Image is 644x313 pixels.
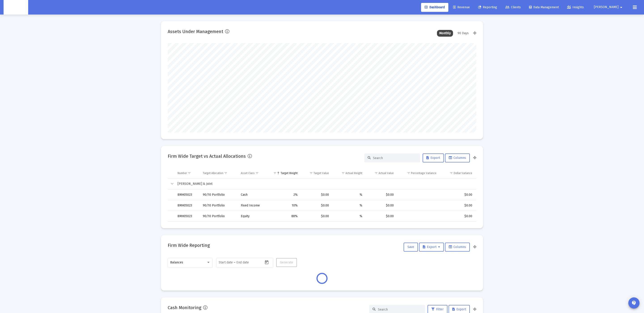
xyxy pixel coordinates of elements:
span: Insights [567,5,584,9]
input: Start date [219,261,233,264]
div: 2% [270,193,297,197]
td: Column Target Value [301,168,332,179]
button: [PERSON_NAME] [589,3,629,12]
div: $0.00 [369,193,394,197]
button: Columns [445,153,470,162]
td: Column Actual Weight [332,168,366,179]
div: $0.00 [443,203,472,208]
div: % [335,214,362,218]
div: $0.00 [443,193,472,197]
a: Dashboard [421,3,448,12]
button: Columns [445,243,470,252]
div: Asset Class [241,171,255,175]
button: Save [404,243,418,252]
span: Dashboard [425,5,445,9]
td: 90/10 Portfolio [200,211,238,222]
span: Columns [449,156,466,160]
td: Column Asset Class [238,168,267,179]
div: Data grid [168,168,476,222]
div: Actual Weight [345,171,362,175]
button: Generate [276,258,297,267]
div: % [335,193,362,197]
mat-icon: contact_support [631,300,637,306]
span: Show filter options for column 'Number' [188,171,191,175]
button: Export [423,153,444,162]
div: Target Weight [281,171,298,175]
td: Column Dollar Variance [440,168,476,179]
td: 8MH05023 [174,200,200,211]
a: Reporting [475,3,501,12]
div: $0.00 [304,193,329,197]
span: Show filter options for column 'Asset Class' [255,171,259,175]
span: Show filter options for column 'Actual Value' [375,171,378,175]
span: Balances [170,260,183,264]
span: Columns [449,245,466,249]
div: Dollar Variance [454,171,472,175]
input: Search [378,308,422,311]
td: Fixed Income [238,200,267,211]
td: 90/10 Portfolio [200,200,238,211]
div: Actual Value [379,171,394,175]
div: $0.00 [369,203,394,208]
div: Percentage Variance [411,171,436,175]
span: – [234,261,235,264]
td: Column Number [174,168,200,179]
a: Data Management [525,3,562,12]
a: Insights [563,3,587,12]
mat-icon: arrow_drop_down [619,3,624,12]
td: Column Target Weight [267,168,301,179]
span: Reporting [478,5,497,9]
div: $0.00 [304,203,329,208]
td: Collapse [168,179,174,189]
span: Show filter options for column 'Dollar Variance' [450,171,453,175]
div: Target Allocation [203,171,223,175]
div: Number [178,171,187,175]
span: Export [426,156,440,160]
span: Save [407,245,414,249]
h2: Firm Wide Reporting [168,242,210,249]
a: Clients [502,3,524,12]
div: 90 Days [455,30,471,37]
span: Show filter options for column 'Target Weight' [273,171,277,175]
div: 10% [270,203,297,208]
input: Search [373,156,417,160]
div: 88% [270,214,297,218]
span: Generate [280,260,293,264]
button: Open calendar [263,259,270,265]
a: Revenue [449,3,473,12]
td: Column Target Allocation [200,168,238,179]
td: Equity [238,211,267,222]
span: Show filter options for column 'Percentage Variance' [407,171,410,175]
h2: Cash Monitoring [168,304,201,311]
div: Target Value [314,171,329,175]
div: % [335,203,362,208]
span: Filter [431,307,444,311]
span: Show filter options for column 'Actual Weight' [341,171,345,175]
img: Dashboard [7,3,25,12]
span: [PERSON_NAME] [594,5,619,9]
td: Column Actual Value [365,168,397,179]
input: End date [236,261,258,264]
span: Export [452,307,466,311]
div: $0.00 [443,214,472,218]
span: Export [423,245,440,249]
td: 8MH05023 [174,189,200,200]
span: Show filter options for column 'Target Value' [309,171,313,175]
span: Revenue [453,5,470,9]
button: Export [419,243,444,252]
td: 8MH05023 [174,211,200,222]
span: Show filter options for column 'Target Allocation' [224,171,227,175]
h2: Assets Under Management [168,28,223,35]
div: $0.00 [369,214,394,218]
span: Data Management [529,5,559,9]
div: $0.00 [304,214,329,218]
td: Cash [238,189,267,200]
div: Monthly [437,30,453,37]
h2: Firm Wide Target vs Actual Allocations [168,153,246,160]
span: Clients [505,5,521,9]
div: [PERSON_NAME] & Joint [178,182,472,186]
td: Column Percentage Variance [397,168,440,179]
td: 90/10 Portfolio [200,189,238,200]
